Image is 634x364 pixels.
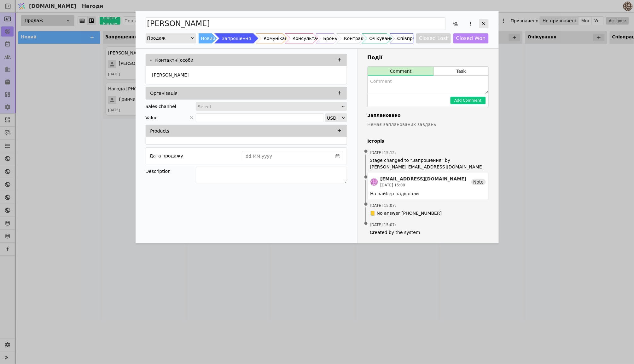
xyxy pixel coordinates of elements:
[416,33,451,43] button: Closed Lost
[363,196,369,213] span: •
[146,167,196,176] div: Description
[198,102,341,111] div: Select
[370,229,486,236] span: Created by the system
[150,128,169,134] p: Products
[150,151,183,160] div: Дата продажу
[242,152,333,161] input: dd.MM.yyyy
[363,216,369,232] span: •
[397,33,421,43] div: Співпраця
[264,33,292,43] div: Комунікація
[368,138,489,145] h4: Історія
[363,144,369,160] span: •
[344,33,366,43] div: Контракт
[293,33,324,43] div: Консультація
[451,97,486,104] button: Add Comment
[155,57,194,64] p: Контактні особи
[150,90,178,97] p: Організація
[471,179,486,185] div: Note
[368,67,434,76] button: Comment
[323,33,337,43] div: Бронь
[370,191,486,197] div: На вайбер надіслали
[147,34,190,43] div: Продаж
[335,154,340,158] svg: calender simple
[381,182,467,188] div: [DATE] 15:08
[370,222,396,228] span: [DATE] 15:07 :
[146,102,176,111] div: Sales channel
[327,114,341,122] div: USD
[370,210,442,217] span: 📒 No answer [PHONE_NUMBER]
[201,33,216,43] div: Новий
[434,67,488,76] button: Task
[368,121,489,128] p: Немає запланованих завдань
[222,33,251,43] div: Запрошення
[370,157,486,170] span: Stage changed to "Запрошення" by [PERSON_NAME][EMAIL_ADDRESS][DOMAIN_NAME]
[368,112,489,119] h4: Заплановано
[368,54,489,61] h3: Події
[453,33,489,43] button: Closed Won
[136,11,499,243] div: Add Opportunity
[369,33,396,43] div: Очікування
[370,150,396,156] span: [DATE] 15:12 :
[152,72,189,78] p: [PERSON_NAME]
[370,203,396,208] span: [DATE] 15:07 :
[381,176,467,182] div: [EMAIL_ADDRESS][DOMAIN_NAME]
[363,169,369,185] span: •
[146,113,158,122] span: Value
[370,178,378,186] img: de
